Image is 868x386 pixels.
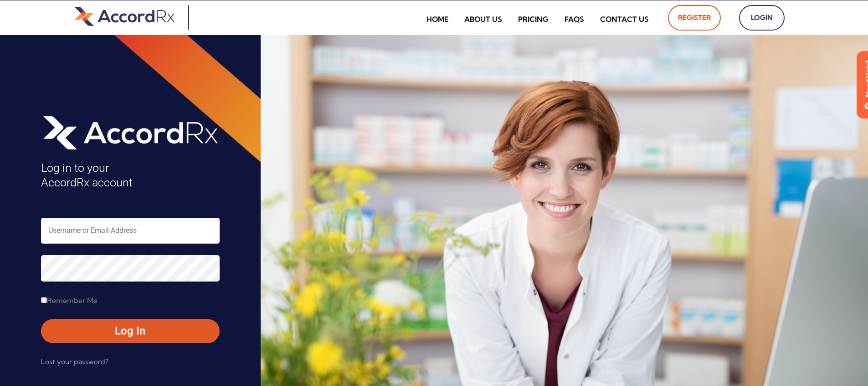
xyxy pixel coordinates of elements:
[739,5,785,31] a: Login
[41,319,220,343] button: Log In
[457,9,509,30] a: About Us
[41,293,98,308] label: Remember Me
[749,10,775,25] span: Login
[41,113,220,152] img: AccordRx_logo_header_white
[41,218,220,244] input: Username or Email Address
[41,355,108,369] a: Lost your password?
[41,161,220,190] h4: Log in to your AccordRx account
[558,9,591,30] a: FAQs
[420,9,455,30] a: Home
[593,9,656,30] a: Contact Us
[50,324,211,338] span: Log In
[678,10,711,25] span: Register
[668,5,721,31] a: Register
[41,297,47,303] input: Remember Me
[74,5,175,27] img: default-logo
[511,9,555,30] a: Pricing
